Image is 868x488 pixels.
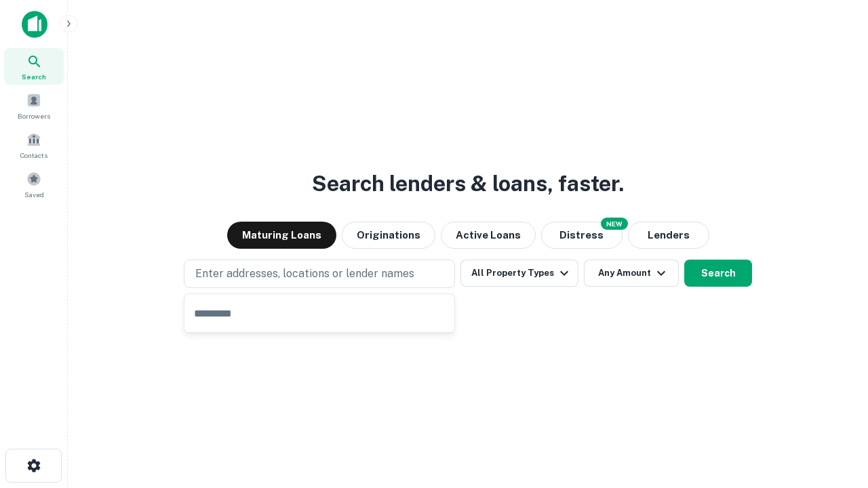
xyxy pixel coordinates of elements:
h3: Search lenders & loans, faster. [312,167,624,200]
span: Contacts [20,150,47,161]
span: Search [22,71,46,82]
iframe: Chat Widget [800,380,868,445]
button: Active Loans [441,222,536,249]
button: Lenders [628,222,709,249]
img: capitalize-icon.png [22,11,47,38]
button: Any Amount [584,260,679,287]
p: Enter addresses, locations or lender names [195,266,414,282]
button: Originations [342,222,435,249]
a: Borrowers [4,87,64,124]
a: Search [4,48,64,85]
span: Borrowers [18,110,50,121]
button: Search distressed loans with lien and other non-mortgage details. [541,222,623,249]
button: Enter addresses, locations or lender names [184,260,455,288]
span: Saved [24,189,44,200]
a: Saved [4,166,64,203]
a: Contacts [4,127,64,163]
button: All Property Types [460,260,578,287]
div: NEW [601,218,628,230]
button: Maturing Loans [227,222,336,249]
button: Search [684,260,752,287]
